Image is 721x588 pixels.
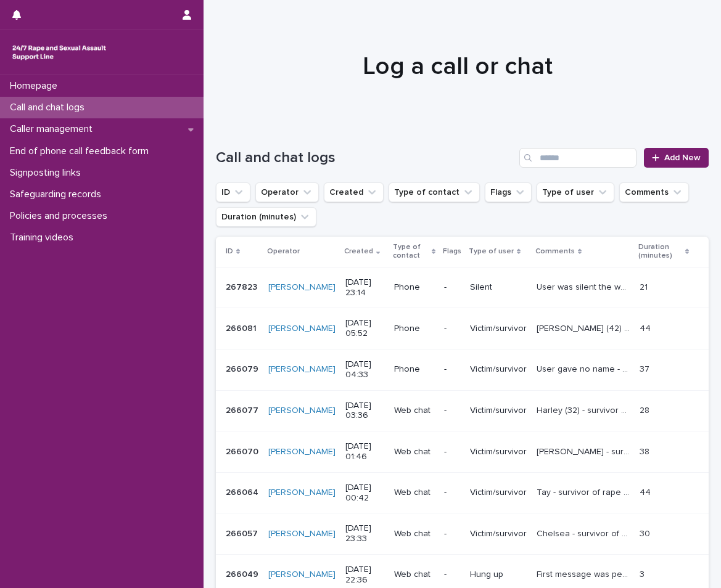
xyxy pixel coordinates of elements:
[470,324,527,334] p: Victim/survivor
[345,359,384,380] p: [DATE] 04:33
[216,431,709,473] tr: 266070266070 [PERSON_NAME] [DATE] 01:46Web chat-Victim/survivor[PERSON_NAME] - survivor of [MEDIC...
[5,210,117,222] p: Policies and processes
[394,447,434,457] p: Web chat
[5,123,102,135] p: Caller management
[268,488,336,498] a: [PERSON_NAME]
[444,447,460,457] p: -
[470,529,527,539] p: Victim/survivor
[537,485,632,498] p: Tay - survivor of rape and assault by penetration at a house party, discussed methods for coping ...
[640,444,652,457] p: 38
[537,321,632,334] p: Chris (42) - survivor of DV and SV by ex partner, discussed coping strategies and grounding for n...
[394,406,434,416] p: Web chat
[216,472,709,513] tr: 266064266064 [PERSON_NAME] [DATE] 00:42Web chat-Victim/survivorTay - survivor of rape and assault...
[226,245,233,258] p: ID
[268,324,336,334] a: [PERSON_NAME]
[226,321,259,334] p: 266081
[5,189,111,200] p: Safeguarding records
[444,488,460,498] p: -
[226,444,261,457] p: 266070
[537,362,632,375] p: User gave no name - experiencing a panic attack, conducted breathing exercises for most of the ca...
[444,406,460,416] p: -
[537,403,632,416] p: Harley (32) - survivor of CSA, discussed hopes and fears around disclosing to partner, briefly ex...
[640,403,652,416] p: 28
[216,149,514,167] h1: Call and chat logs
[268,364,336,375] a: [PERSON_NAME]
[444,364,460,375] p: -
[535,245,575,258] p: Comments
[485,182,532,202] button: Flags
[394,570,434,580] p: Web chat
[345,318,384,339] p: [DATE] 05:52
[394,488,434,498] p: Web chat
[394,324,434,334] p: Phone
[394,282,434,293] p: Phone
[394,364,434,375] p: Phone
[10,40,109,65] img: rhQMoQhaT3yELyF149Cw
[640,362,652,375] p: 37
[216,390,709,431] tr: 266077266077 [PERSON_NAME] [DATE] 03:36Web chat-Victim/survivorHarley (32) - survivor of CSA, dis...
[216,513,709,555] tr: 266057266057 [PERSON_NAME] [DATE] 23:33Web chat-Victim/survivorChelsea - survivor of rape, explor...
[345,277,384,298] p: [DATE] 23:14
[345,483,384,504] p: [DATE] 00:42
[345,401,384,422] p: [DATE] 03:36
[644,148,709,168] a: Add New
[444,282,460,293] p: -
[216,308,709,349] tr: 266081266081 [PERSON_NAME] [DATE] 05:52Phone-Victim/survivor[PERSON_NAME] (42) - survivor of DV a...
[470,447,527,457] p: Victim/survivor
[537,280,632,293] p: User was silent the whole call, informed of the silence policy a few times, gentle encouragement ...
[268,529,336,539] a: [PERSON_NAME]
[216,349,709,390] tr: 266079266079 [PERSON_NAME] [DATE] 04:33Phone-Victim/survivorUser gave no name - experiencing a [M...
[640,321,653,334] p: 44
[640,485,653,498] p: 44
[443,245,461,258] p: Flags
[226,485,261,498] p: 266064
[268,282,336,293] a: [PERSON_NAME]
[638,240,682,263] p: Duration (minutes)
[268,406,336,416] a: [PERSON_NAME]
[216,182,250,202] button: ID
[268,447,336,457] a: [PERSON_NAME]
[519,148,637,168] input: Search
[216,207,316,227] button: Duration (minutes)
[470,406,527,416] p: Victim/survivor
[394,529,434,539] p: Web chat
[469,245,514,258] p: Type of user
[226,280,260,293] p: 267823
[470,364,527,375] p: Victim/survivor
[537,444,632,457] p: Amelia - survivor of sexual abuse by her cousin, explored previously accessed support, discussed ...
[5,102,94,113] p: Call and chat logs
[640,280,650,293] p: 21
[444,529,460,539] p: -
[226,362,261,375] p: 266079
[619,182,689,202] button: Comments
[345,523,384,544] p: [DATE] 23:33
[537,567,632,580] p: First message was pending and did not send, chat session started message did not appear
[5,167,91,179] p: Signposting links
[226,567,261,580] p: 266049
[5,232,83,243] p: Training videos
[640,567,647,580] p: 3
[324,182,384,202] button: Created
[226,403,261,416] p: 266077
[444,570,460,580] p: -
[470,488,527,498] p: Victim/survivor
[393,240,429,263] p: Type of contact
[5,80,67,92] p: Homepage
[267,245,300,258] p: Operator
[470,282,527,293] p: Silent
[216,52,699,81] h1: Log a call or chat
[345,441,384,462] p: [DATE] 01:46
[345,565,384,586] p: [DATE] 22:36
[664,153,701,162] span: Add New
[5,145,159,157] p: End of phone call feedback form
[344,245,373,258] p: Created
[389,182,480,202] button: Type of contact
[268,570,336,580] a: [PERSON_NAME]
[444,324,460,334] p: -
[255,182,319,202] button: Operator
[226,526,260,539] p: 266057
[470,570,527,580] p: Hung up
[537,182,614,202] button: Type of user
[537,526,632,539] p: Chelsea - survivor of rape, explored counselling options and briefly discussed hopes and fears ar...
